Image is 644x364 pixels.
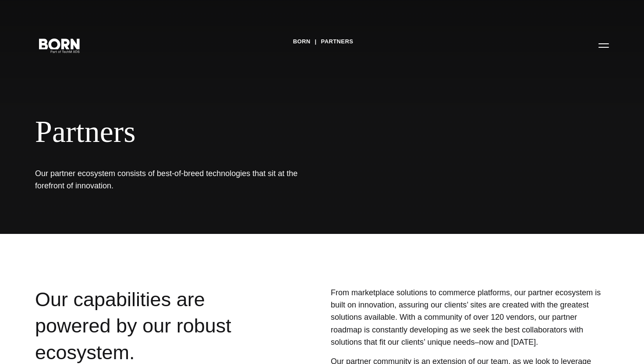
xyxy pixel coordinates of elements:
button: Open [593,36,614,54]
a: Partners [321,35,354,48]
p: From marketplace solutions to commerce platforms, our partner ecosystem is built on innovation, a... [331,286,609,348]
a: BORN [293,35,311,48]
h1: Our partner ecosystem consists of best-of-breed technologies that sit at the forefront of innovat... [35,167,298,192]
span: Partners [35,114,534,150]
